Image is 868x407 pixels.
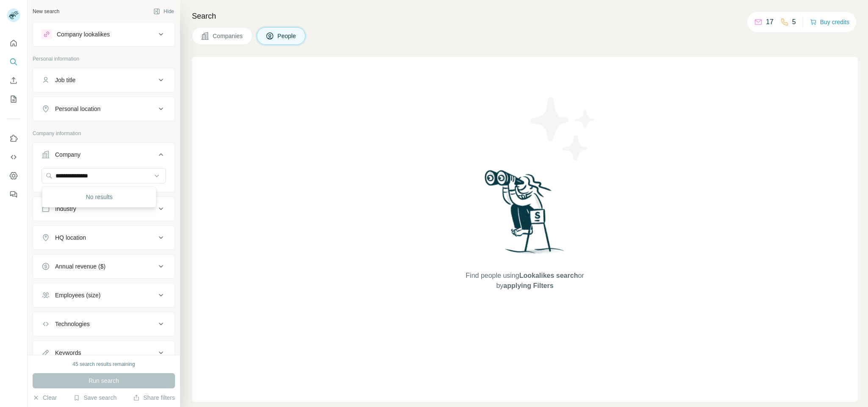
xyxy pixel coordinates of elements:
p: 17 [766,17,774,27]
button: Company [33,144,175,168]
div: Job title [55,76,75,84]
button: Company lookalikes [33,24,175,44]
button: Clear [33,393,57,402]
button: Save search [73,393,116,402]
p: Personal information [33,55,175,63]
div: Company lookalikes [57,30,110,39]
img: Surfe Illustration - Stars [525,91,601,167]
span: Companies [213,32,244,40]
span: Find people using or by [457,271,593,291]
div: HQ location [55,233,86,242]
button: Share filters [133,393,175,402]
span: Lookalikes search [519,272,578,279]
div: Personal location [55,105,100,113]
div: Employees (size) [55,291,100,299]
button: Dashboard [7,168,20,183]
button: Use Surfe API [7,150,20,165]
button: Employees (size) [33,285,175,305]
button: Industry [33,199,175,219]
button: Technologies [33,314,175,334]
p: Company information [33,130,175,137]
div: Industry [55,205,76,213]
button: HQ location [33,227,175,248]
button: Enrich CSV [7,73,20,88]
button: Feedback [7,187,20,202]
h4: Search [192,10,858,22]
div: Annual revenue ($) [55,262,105,271]
button: Hide [147,5,180,18]
div: No results [44,188,155,205]
button: Quick start [7,36,20,51]
button: Buy credits [810,16,849,28]
span: People [277,32,297,40]
button: Annual revenue ($) [33,256,175,277]
button: Keywords [33,343,175,363]
div: Company [55,150,80,159]
button: Use Surfe on LinkedIn [7,131,20,146]
button: Personal location [33,99,175,119]
p: 5 [792,17,796,27]
span: applying Filters [503,282,553,289]
button: Job title [33,70,175,90]
button: My lists [7,91,20,107]
img: Surfe Illustration - Woman searching with binoculars [481,168,569,262]
div: 45 search results remaining [72,360,135,368]
button: Search [7,54,20,69]
div: New search [33,8,59,15]
div: Technologies [55,320,90,328]
div: Keywords [55,349,81,357]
